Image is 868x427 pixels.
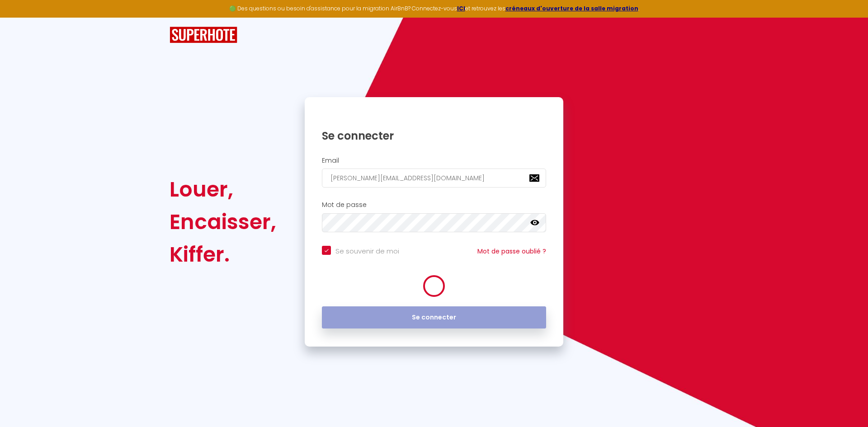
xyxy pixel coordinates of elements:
img: SuperHote logo [170,27,237,43]
a: Mot de passe oublié ? [477,247,546,256]
a: créneaux d'ouverture de la salle migration [505,5,638,12]
button: Ouvrir le widget de chat LiveChat [7,4,34,31]
a: ICI [457,5,465,12]
h2: Email [322,157,546,164]
h1: Se connecter [322,129,546,143]
button: Se connecter [322,306,546,329]
div: Louer, [170,173,276,206]
h2: Mot de passe [322,201,546,209]
div: Kiffer. [170,238,276,271]
input: Ton Email [322,169,546,188]
div: Encaisser, [170,206,276,238]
